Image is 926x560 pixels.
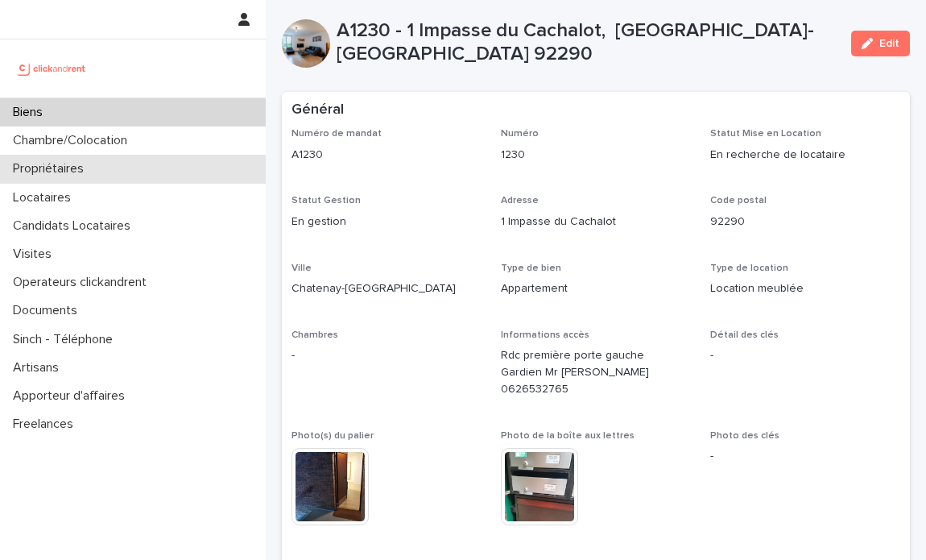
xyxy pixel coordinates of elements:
p: Chatenay-[GEOGRAPHIC_DATA] [291,280,482,297]
p: Location meublée [710,280,900,297]
p: A1230 - 1 Impasse du Cachalot, [GEOGRAPHIC_DATA]-[GEOGRAPHIC_DATA] 92290 [337,19,838,66]
span: Photo des clés [710,431,779,441]
img: UCB0brd3T0yccxBKYDjQ [13,52,91,85]
span: Adresse [501,196,539,205]
p: Rdc première porte gauche Gardien Mr [PERSON_NAME] 0626532765 [501,347,691,397]
span: Ville [291,263,312,273]
span: Code postal [710,196,767,205]
p: En recherche de locataire [710,147,900,164]
span: Numéro de mandat [291,129,382,139]
p: A1230 [291,147,482,164]
p: Appartement [501,280,691,297]
span: Edit [879,38,899,49]
p: Artisans [6,360,72,375]
p: Biens [6,105,56,120]
p: - [291,347,482,364]
p: Propriétaires [6,161,97,176]
p: Documents [6,303,90,318]
span: Numéro [501,129,539,139]
p: 92290 [710,214,900,230]
p: - [710,448,900,465]
span: Statut Gestion [291,196,361,205]
p: - [710,347,900,364]
span: Détail des clés [710,330,779,340]
p: Candidats Locataires [6,218,143,234]
p: Chambre/Colocation [6,133,140,148]
h2: Général [291,102,344,119]
p: Apporteur d'affaires [6,388,138,404]
p: Sinch - Téléphone [6,332,126,347]
p: 1 Impasse du Cachalot [501,214,691,230]
p: Visites [6,247,64,262]
p: En gestion [291,214,482,230]
button: Edit [851,31,910,56]
p: Locataires [6,190,84,205]
span: Chambres [291,330,338,340]
span: Photo de la boîte aux lettres [501,431,635,441]
span: Photo(s) du palier [291,431,374,441]
p: Freelances [6,417,86,432]
p: Operateurs clickandrent [6,275,159,290]
span: Type de location [710,263,788,273]
span: Type de bien [501,263,561,273]
span: Statut Mise en Location [710,129,821,139]
span: Informations accès [501,330,589,340]
p: 1230 [501,147,691,164]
